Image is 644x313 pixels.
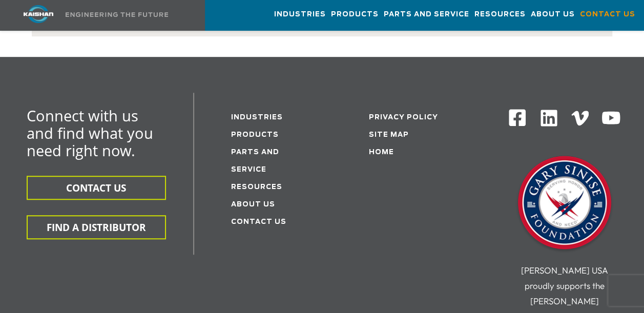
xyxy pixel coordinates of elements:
[231,149,279,173] a: Parts and service
[369,149,394,156] a: Home
[66,12,168,17] img: Engineering the future
[571,111,589,126] img: Vimeo
[331,1,379,28] a: Products
[474,9,526,20] span: Resources
[331,9,379,20] span: Products
[27,215,166,239] button: FIND A DISTRIBUTOR
[369,114,438,121] a: Privacy Policy
[27,176,166,200] button: CONTACT US
[231,132,279,138] a: Products
[474,1,526,28] a: Resources
[508,108,527,127] img: Facebook
[27,106,153,160] span: Connect with us and find what you need right now.
[231,219,286,225] a: Contact Us
[580,9,635,20] span: Contact Us
[384,9,469,20] span: Parts and Service
[531,1,575,28] a: About Us
[513,153,616,255] img: Gary Sinise Foundation
[274,1,326,28] a: Industries
[231,184,282,191] a: Resources
[384,1,469,28] a: Parts and Service
[231,114,283,121] a: Industries
[531,9,575,20] span: About Us
[231,201,275,208] a: About Us
[580,1,635,28] a: Contact Us
[601,108,621,128] img: Youtube
[539,108,559,128] img: Linkedin
[274,9,326,20] span: Industries
[369,132,409,138] a: Site Map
